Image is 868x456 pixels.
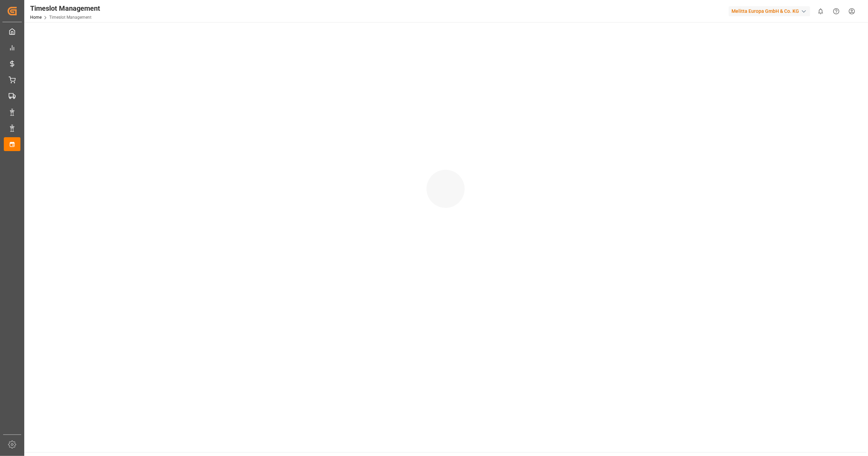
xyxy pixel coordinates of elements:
[729,5,813,18] button: Melitta Europa GmbH & Co. KG
[813,3,828,19] button: show 0 new notifications
[828,3,844,19] button: Help Center
[729,6,810,16] div: Melitta Europa GmbH & Co. KG
[30,15,42,20] a: Home
[30,3,100,14] div: Timeslot Management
